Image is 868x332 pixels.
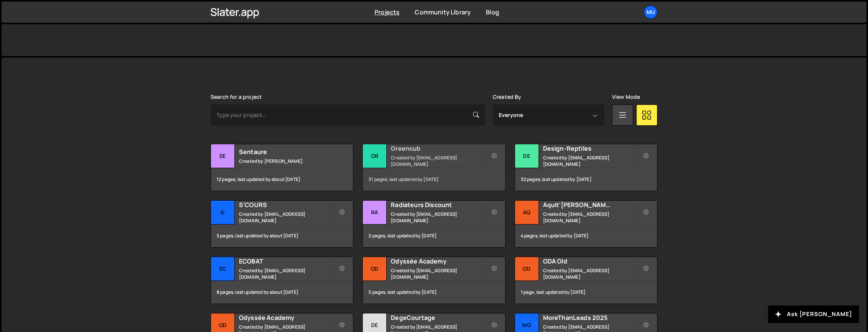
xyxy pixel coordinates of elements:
[363,201,387,224] div: Ra
[363,224,505,247] div: 2 pages, last updated by [DATE]
[239,267,330,280] small: Created by [EMAIL_ADDRESS][DOMAIN_NAME]
[239,313,330,322] h2: Odyssée Academy
[391,313,482,322] h2: DegeCourtage
[515,224,657,247] div: 4 pages, last updated by [DATE]
[543,144,634,153] h2: Design-Reptiles
[211,281,353,304] div: 8 pages, last updated by about [DATE]
[391,201,482,209] h2: Radiateurs Discount
[391,144,482,153] h2: Greencub
[363,257,387,281] div: Od
[515,201,539,224] div: Aq
[391,257,482,265] h2: Odyssée Academy
[211,257,353,304] a: EC ECOBAT Created by [EMAIL_ADDRESS][DOMAIN_NAME] 8 pages, last updated by about [DATE]
[515,257,657,304] a: OD ODA Old Created by [EMAIL_ADDRESS][DOMAIN_NAME] 1 page, last updated by [DATE]
[515,281,657,304] div: 1 page, last updated by [DATE]
[211,200,353,248] a: S' S'COURS Created by [EMAIL_ADDRESS][DOMAIN_NAME] 5 pages, last updated by about [DATE]
[543,257,634,265] h2: ODA Old
[612,94,640,100] label: View Mode
[211,168,353,191] div: 12 pages, last updated by about [DATE]
[543,211,634,224] small: Created by [EMAIL_ADDRESS][DOMAIN_NAME]
[239,148,330,156] h2: Sentaure
[362,257,505,304] a: Od Odyssée Academy Created by [EMAIL_ADDRESS][DOMAIN_NAME] 5 pages, last updated by [DATE]
[211,104,485,126] input: Type your project...
[363,168,505,191] div: 31 pages, last updated by [DATE]
[211,201,235,224] div: S'
[515,144,657,191] a: De Design-Reptiles Created by [EMAIL_ADDRESS][DOMAIN_NAME] 32 pages, last updated by [DATE]
[543,267,634,280] small: Created by [EMAIL_ADDRESS][DOMAIN_NAME]
[239,257,330,265] h2: ECOBAT
[515,200,657,248] a: Aq Aquit'[PERSON_NAME] Created by [EMAIL_ADDRESS][DOMAIN_NAME] 4 pages, last updated by [DATE]
[515,257,539,281] div: OD
[362,144,505,191] a: Gr Greencub Created by [EMAIL_ADDRESS][DOMAIN_NAME] 31 pages, last updated by [DATE]
[239,211,330,224] small: Created by [EMAIL_ADDRESS][DOMAIN_NAME]
[486,8,499,16] a: Blog
[211,144,235,168] div: Se
[211,257,235,281] div: EC
[363,144,387,168] div: Gr
[211,144,353,191] a: Se Sentaure Created by [PERSON_NAME] 12 pages, last updated by about [DATE]
[543,201,634,209] h2: Aquit'[PERSON_NAME]
[515,168,657,191] div: 32 pages, last updated by [DATE]
[239,158,330,164] small: Created by [PERSON_NAME]
[375,8,400,16] a: Projects
[543,313,634,322] h2: MoreThanLeads 2025
[391,211,482,224] small: Created by [EMAIL_ADDRESS][DOMAIN_NAME]
[363,281,505,304] div: 5 pages, last updated by [DATE]
[362,200,505,248] a: Ra Radiateurs Discount Created by [EMAIL_ADDRESS][DOMAIN_NAME] 2 pages, last updated by [DATE]
[211,224,353,247] div: 5 pages, last updated by about [DATE]
[493,94,521,100] label: Created By
[644,5,657,19] a: Mu
[768,306,859,323] button: Ask [PERSON_NAME]
[391,154,482,167] small: Created by [EMAIL_ADDRESS][DOMAIN_NAME]
[239,201,330,209] h2: S'COURS
[543,154,634,167] small: Created by [EMAIL_ADDRESS][DOMAIN_NAME]
[211,94,262,100] label: Search for a project
[391,267,482,280] small: Created by [EMAIL_ADDRESS][DOMAIN_NAME]
[515,144,539,168] div: De
[415,8,471,16] a: Community Library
